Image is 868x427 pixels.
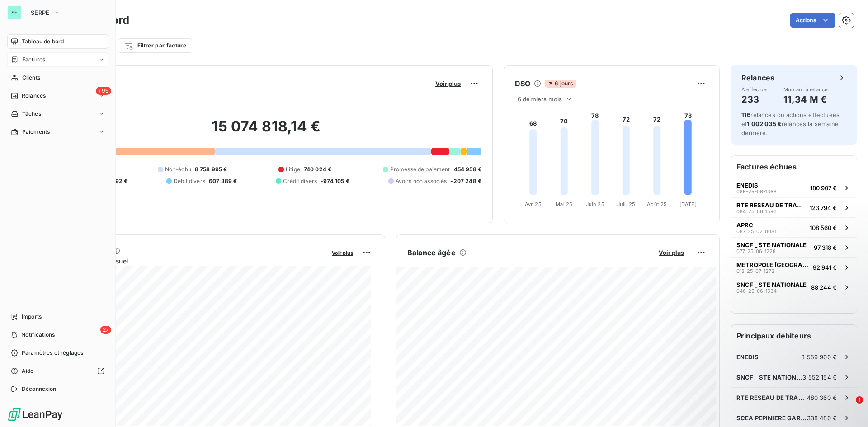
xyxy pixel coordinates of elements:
[617,201,635,207] tspan: Juil. 25
[856,396,863,404] span: 1
[22,367,34,375] span: Aide
[810,204,837,211] span: 123 794 €
[332,250,353,256] span: Voir plus
[731,237,857,257] button: SNCF _ STE NATIONALE077-25-06-122897 318 €
[22,110,41,118] span: Tâches
[321,177,349,185] span: -974 105 €
[811,284,837,291] span: 88 244 €
[586,201,604,207] tspan: Juin 25
[736,209,777,214] span: 084-25-06-1596
[736,202,806,209] span: RTE RESEAU DE TRANSPORT ELECTRICITE
[518,95,562,103] span: 6 derniers mois
[747,120,782,127] span: 1 002 035 €
[810,224,837,231] span: 108 560 €
[736,229,776,234] span: 087-25-02-0081
[22,56,45,64] span: Factures
[195,165,227,174] span: 8 758 995 €
[736,241,807,249] span: SNCF _ STE NATIONALE
[22,38,64,46] span: Tableau de bord
[731,277,857,297] button: SNCF _ STE NATIONALE046-25-06-153488 244 €
[407,247,456,258] h6: Balance âgée
[736,182,758,189] span: ENEDIS
[736,261,809,268] span: METROPOLE [GEOGRAPHIC_DATA]
[783,92,830,107] h4: 11,34 M €
[525,201,542,207] tspan: Avr. 25
[741,92,769,107] h4: 233
[22,313,42,321] span: Imports
[736,249,776,254] span: 077-25-06-1228
[165,165,191,174] span: Non-échu
[679,201,697,207] tspan: [DATE]
[450,177,481,185] span: -207 248 €
[736,221,753,229] span: APRC
[731,257,857,277] button: METROPOLE [GEOGRAPHIC_DATA]013-25-07-127392 941 €
[209,177,237,185] span: 607 389 €
[100,326,111,334] span: 27
[22,128,50,136] span: Paiements
[647,201,667,207] tspan: Août 25
[283,177,317,185] span: Crédit divers
[741,72,774,83] h6: Relances
[545,80,576,88] span: 6 jours
[21,331,55,339] span: Notifications
[731,178,857,197] button: ENEDIS085-25-06-1368180 907 €
[656,249,687,257] button: Voir plus
[22,349,83,357] span: Paramètres et réglages
[731,325,857,347] h6: Principaux débiteurs
[118,38,192,53] button: Filtrer par facture
[810,184,837,192] span: 180 907 €
[807,414,837,422] span: 338 480 €
[741,111,750,118] span: 116
[396,177,447,185] span: Avoirs non associés
[51,256,325,266] span: Chiffre d'affaires mensuel
[51,117,481,145] h2: 15 074 818,14 €
[7,364,108,378] a: Aide
[96,87,111,95] span: +99
[435,80,461,87] span: Voir plus
[7,5,22,20] div: SE
[736,288,777,294] span: 046-25-06-1534
[731,156,857,178] h6: Factures échues
[31,9,50,16] span: SERPE
[454,165,481,174] span: 454 958 €
[515,78,530,89] h6: DSO
[329,249,356,257] button: Voir plus
[556,201,572,207] tspan: Mai 25
[813,264,837,271] span: 92 941 €
[659,249,684,256] span: Voir plus
[390,165,450,174] span: Promesse de paiement
[22,74,40,82] span: Clients
[22,92,46,100] span: Relances
[736,268,774,274] span: 013-25-07-1273
[741,87,769,92] span: À effectuer
[731,217,857,237] button: APRC087-25-02-0081108 560 €
[736,189,777,194] span: 085-25-06-1368
[731,197,857,217] button: RTE RESEAU DE TRANSPORT ELECTRICITE084-25-06-1596123 794 €
[790,13,835,28] button: Actions
[837,396,859,418] iframe: Intercom live chat
[687,339,868,403] iframe: Intercom notifications message
[433,80,463,88] button: Voir plus
[7,407,63,422] img: Logo LeanPay
[741,111,840,136] span: relances ou actions effectuées et relancés la semaine dernière.
[736,281,807,288] span: SNCF _ STE NATIONALE
[174,177,205,185] span: Débit divers
[783,87,830,92] span: Montant à relancer
[304,165,331,174] span: 740 024 €
[286,165,300,174] span: Litige
[736,414,807,422] span: SCEA PEPINIERE GARDOISE
[22,385,57,393] span: Déconnexion
[814,244,837,251] span: 97 318 €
